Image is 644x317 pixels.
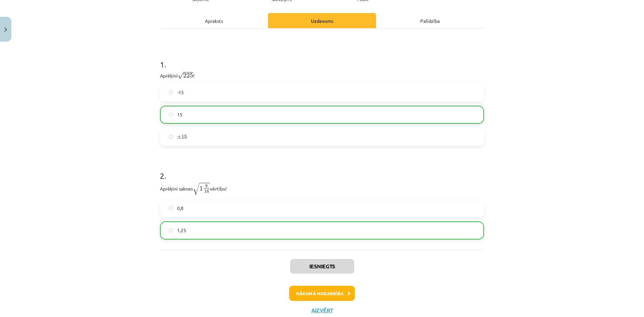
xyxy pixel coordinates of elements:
span: -15 [177,89,184,96]
span: 16 [204,190,209,193]
button: Nākamā nodarbība [289,286,355,301]
span: 9 [205,184,208,188]
button: Aizvērt [309,307,335,314]
p: Aprēķini ! [160,71,484,80]
input: 0,8 [169,206,173,210]
div: Palīdzība [376,13,484,28]
span: 15 [177,111,182,118]
span: ± [177,135,181,139]
span: 1,25 [177,227,186,234]
div: Apraksts [160,13,268,28]
img: icon-close-lesson-0947bae3869378f0d4975bcd49f059093ad1ed9edebbc8119c70593378902aed.svg [4,28,7,32]
span: √ [178,72,183,79]
span: 0,8 [177,205,183,212]
span: 1 [200,186,203,191]
span: 225 [183,73,193,78]
input: 15 [169,112,173,117]
span: 15 [181,135,187,139]
input: -15 [169,90,173,95]
input: 1,25 [169,228,173,232]
span: √ [193,183,200,195]
h1: 1 . [160,48,484,69]
button: Iesniegts [290,259,354,274]
h1: 2 . [160,159,484,180]
div: Uzdevums [268,13,376,28]
p: Aprēķini saknes vērtību! [160,182,484,195]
